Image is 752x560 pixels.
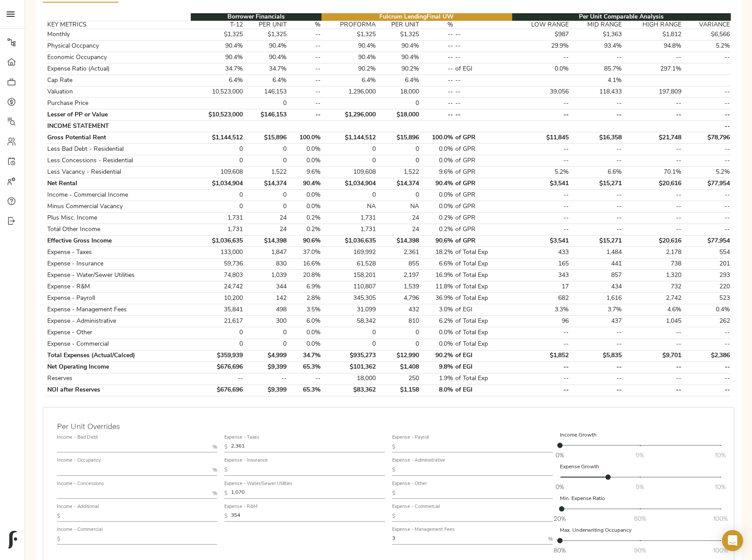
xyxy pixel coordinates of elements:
[191,144,244,155] td: 0
[570,235,623,247] td: $15,271
[555,451,564,459] span: 0%
[287,109,321,121] td: --
[420,29,454,41] td: --
[420,201,454,213] td: 0.0%
[454,144,512,155] td: of GPR
[623,41,683,52] td: 94.8%
[46,224,191,235] td: Total Other Income
[191,235,244,247] td: $1,036,635
[623,63,683,75] td: 297.1%
[454,247,512,258] td: of Total Exp
[512,213,570,224] td: --
[321,86,377,98] td: 1,296,000
[321,235,377,247] td: $1,036,635
[420,224,454,235] td: 0.2%
[244,201,287,213] td: 0
[377,178,420,190] td: $14,374
[683,235,731,247] td: $77,954
[321,167,377,178] td: 109,608
[683,41,731,52] td: 5.2%
[46,281,191,293] td: Expense - R&M
[570,21,623,29] th: MID RANGE
[420,52,454,63] td: --
[244,63,287,75] td: 34.7%
[454,98,512,109] td: --
[555,482,564,491] span: 0%
[420,75,454,86] td: --
[321,281,377,293] td: 110,807
[321,270,377,281] td: 158,201
[244,167,287,178] td: 1,522
[57,504,98,509] label: Income - Additional
[570,41,623,52] td: 93.4%
[244,281,287,293] td: 344
[623,167,683,178] td: 70.1%
[46,121,191,132] td: INCOME STATEMENT
[377,258,420,270] td: 855
[57,482,104,486] label: Income - Concessions
[377,98,420,109] td: 0
[244,86,287,98] td: 146,153
[191,258,244,270] td: 59,736
[321,155,377,167] td: 0
[715,482,726,491] span: 10%
[46,155,191,167] td: Less Concessions - Residential
[46,132,191,144] td: Gross Potential Rent
[570,190,623,201] td: --
[244,109,287,121] td: $146,153
[321,13,512,21] th: Fulcrum Lending Final UW
[287,52,321,63] td: --
[512,13,731,21] th: Per Unit Comparable Analysis
[512,155,570,167] td: --
[321,63,377,75] td: 90.2%
[321,213,377,224] td: 1,731
[377,201,420,213] td: NA
[454,224,512,235] td: of GPR
[683,190,731,201] td: --
[224,482,293,486] label: Expense - Water/Sewer Utilities
[244,258,287,270] td: 830
[191,201,244,213] td: 0
[287,190,321,201] td: 0.0%
[683,258,731,270] td: 201
[377,247,420,258] td: 2,361
[287,270,321,281] td: 20.8%
[623,21,683,29] th: HIGH RANGE
[46,167,191,178] td: Less Vacancy - Residential
[454,109,512,121] td: --
[191,190,244,201] td: 0
[454,29,512,41] td: --
[420,63,454,75] td: --
[683,132,731,144] td: $78,796
[570,63,623,75] td: 85.7%
[46,52,191,63] td: Economic Occupancy
[512,281,570,293] td: 17
[683,167,731,178] td: 5.2%
[454,201,512,213] td: of GPR
[623,86,683,98] td: 197,809
[244,213,287,224] td: 24
[191,178,244,190] td: $1,034,904
[715,451,726,459] span: 10%
[191,63,244,75] td: 34.7%
[377,224,420,235] td: 24
[454,41,512,52] td: --
[420,86,454,98] td: --
[512,86,570,98] td: 39,056
[454,167,512,178] td: of GPR
[46,109,191,121] td: Lesser of PP or Value
[191,224,244,235] td: 1,731
[454,75,512,86] td: --
[570,52,623,63] td: --
[454,52,512,63] td: --
[46,213,191,224] td: Plus Misc. Income
[623,270,683,281] td: 1,320
[623,247,683,258] td: 2,178
[392,482,427,486] label: Expense - Other
[420,167,454,178] td: 9.6%
[420,132,454,144] td: 100.0%
[46,247,191,258] td: Expense - Taxes
[683,247,731,258] td: 554
[420,109,454,121] td: --
[512,247,570,258] td: 433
